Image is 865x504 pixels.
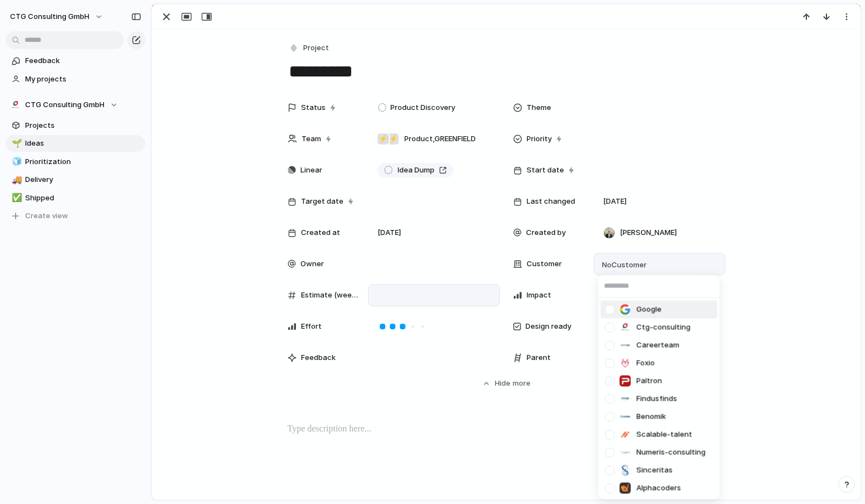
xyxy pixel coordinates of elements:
[637,376,662,387] span: Paltron
[637,358,655,369] span: Foxio
[637,447,706,458] span: Numeris-consulting
[637,304,662,315] span: Google
[637,322,691,333] span: Ctg-consulting
[637,483,681,494] span: Alphacoders
[637,429,692,440] span: Scalable-talent
[637,411,666,423] span: Benomik
[637,465,673,476] span: Sinceritas
[637,393,677,405] span: Findusfinds
[637,340,680,351] span: Careerteam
